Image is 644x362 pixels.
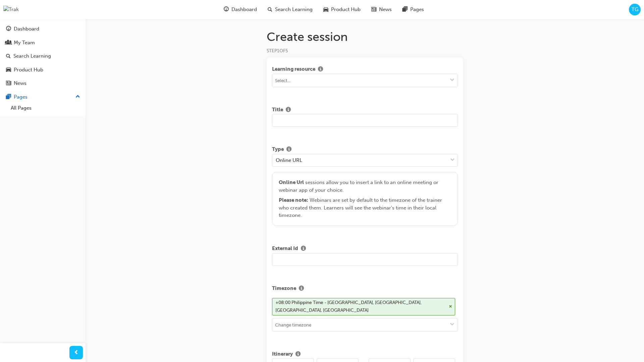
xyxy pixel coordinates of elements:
[3,6,19,13] img: Trak
[14,79,26,87] div: News
[279,197,308,203] span: Please note :
[3,64,83,76] a: Product Hub
[14,66,43,74] div: Product Hub
[6,26,11,32] span: guage-icon
[447,74,458,87] button: toggle menu
[6,53,11,59] span: search-icon
[397,3,429,16] a: pages-iconPages
[447,318,458,331] button: toggle menu
[286,107,291,113] span: info-icon
[218,3,262,16] a: guage-iconDashboard
[3,77,83,89] a: News
[323,5,328,14] span: car-icon
[450,322,454,328] span: down-icon
[296,352,301,358] span: info-icon
[3,37,83,49] a: My Team
[276,156,302,164] div: Online URL
[279,196,451,219] div: Webinars are set by default to the timezone of the trainer who created them. Learners will see th...
[6,80,11,86] span: news-icon
[3,50,83,62] a: Search Learning
[286,147,291,153] span: info-icon
[279,179,304,185] span: Online Url
[315,65,326,74] button: Show info
[402,5,408,14] span: pages-icon
[262,3,318,16] a: search-iconSearch Learning
[366,3,397,16] a: news-iconNews
[275,299,446,314] div: +08:00 Philippine Time - [GEOGRAPHIC_DATA], [GEOGRAPHIC_DATA], [GEOGRAPHIC_DATA], [GEOGRAPHIC_DATA]
[231,6,257,13] span: Dashboard
[3,91,83,103] button: Pages
[13,52,51,60] div: Search Learning
[272,65,315,74] span: Learning resource
[74,349,79,357] span: prev-icon
[6,40,11,46] span: people-icon
[14,93,28,101] div: Pages
[6,94,11,100] span: pages-icon
[450,156,455,165] span: down-icon
[318,3,366,16] a: car-iconProduct Hub
[371,5,376,14] span: news-icon
[275,6,313,13] span: Search Learning
[75,93,80,101] span: up-icon
[629,4,641,15] button: TG
[272,285,296,293] span: Timezone
[268,5,272,14] span: search-icon
[296,285,307,293] button: Show info
[14,39,35,47] div: My Team
[331,6,361,13] span: Product Hub
[272,318,458,331] input: Change timezone
[8,103,83,113] a: All Pages
[272,145,284,154] span: Type
[272,245,298,253] span: External Id
[410,6,424,13] span: Pages
[284,145,294,154] button: Show info
[3,21,83,91] button: DashboardMy TeamSearch LearningProduct HubNews
[379,6,392,13] span: News
[283,106,293,114] button: Show info
[3,23,83,35] a: Dashboard
[279,179,451,219] div: sessions allow you to insert a link to an online meeting or webinar app of your choice.
[272,106,283,114] span: Title
[299,286,304,292] span: info-icon
[450,78,454,83] span: down-icon
[272,350,293,359] span: Itinerary
[6,67,11,73] span: car-icon
[293,350,303,359] button: Show info
[267,29,463,44] h1: Create session
[318,67,323,73] span: info-icon
[298,245,309,253] button: Show info
[301,246,306,252] span: info-icon
[272,74,458,87] input: Select...
[224,5,229,14] span: guage-icon
[14,25,39,33] div: Dashboard
[632,6,638,13] span: TG
[449,305,452,309] span: cross-icon
[267,48,288,54] span: STEP 1 OF 5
